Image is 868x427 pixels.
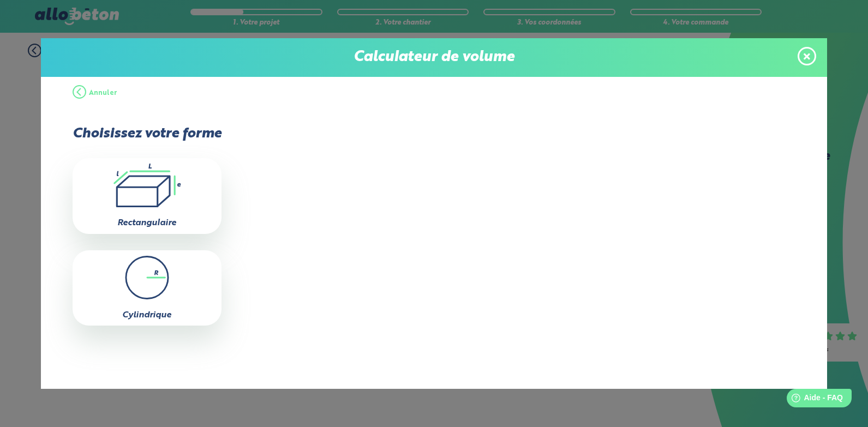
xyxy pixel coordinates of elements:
[122,311,171,320] label: Cylindrique
[117,219,176,227] label: Rectangulaire
[52,49,816,66] p: Calculateur de volume
[73,77,117,110] button: Annuler
[73,126,222,142] p: Choisissez votre forme
[771,384,856,415] iframe: Help widget launcher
